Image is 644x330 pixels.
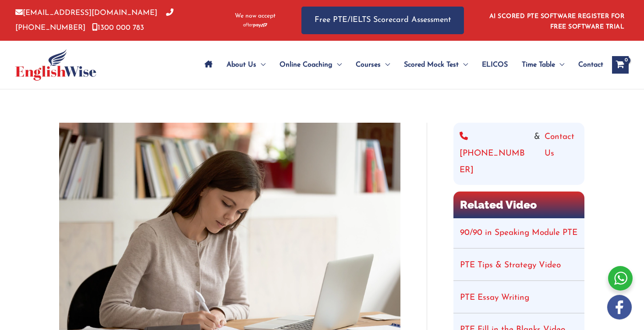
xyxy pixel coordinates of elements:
[460,261,561,270] a: PTE Tips & Strategy Video
[333,50,342,80] span: Menu Toggle
[612,56,629,74] a: View Shopping Cart, empty
[475,50,515,80] a: ELICOS
[349,50,397,80] a: CoursesMenu Toggle
[198,50,603,80] nav: Site Navigation: Main Menu
[460,229,577,237] a: 90/90 in Speaking Module PTE
[453,192,584,218] h2: Related Video
[484,6,629,35] aside: Header Widget 1
[482,50,508,80] span: ELICOS
[607,295,632,319] img: white-facebook.png
[460,129,578,179] div: &
[460,294,529,302] a: PTE Essay Writing
[15,9,173,31] a: [PHONE_NUMBER]
[15,9,157,17] a: [EMAIL_ADDRESS][DOMAIN_NAME]
[515,50,571,80] a: Time TableMenu Toggle
[235,12,276,21] span: We now accept
[272,50,349,80] a: Online CoachingMenu Toggle
[356,50,381,80] span: Courses
[15,49,96,81] img: cropped-ew-logo
[555,50,564,80] span: Menu Toggle
[381,50,390,80] span: Menu Toggle
[522,50,555,80] span: Time Table
[243,23,267,28] img: Afterpay-Logo
[219,50,272,80] a: About UsMenu Toggle
[301,7,464,34] a: Free PTE/IELTS Scorecard Assessment
[460,129,530,179] a: [PHONE_NUMBER]
[404,50,459,80] span: Scored Mock Test
[571,50,603,80] a: Contact
[489,13,625,30] a: AI SCORED PTE SOFTWARE REGISTER FOR FREE SOFTWARE TRIAL
[578,50,603,80] span: Contact
[545,129,578,179] a: Contact Us
[92,24,144,32] a: 1300 000 783
[459,50,468,80] span: Menu Toggle
[256,50,265,80] span: Menu Toggle
[397,50,475,80] a: Scored Mock TestMenu Toggle
[226,50,256,80] span: About Us
[280,50,333,80] span: Online Coaching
